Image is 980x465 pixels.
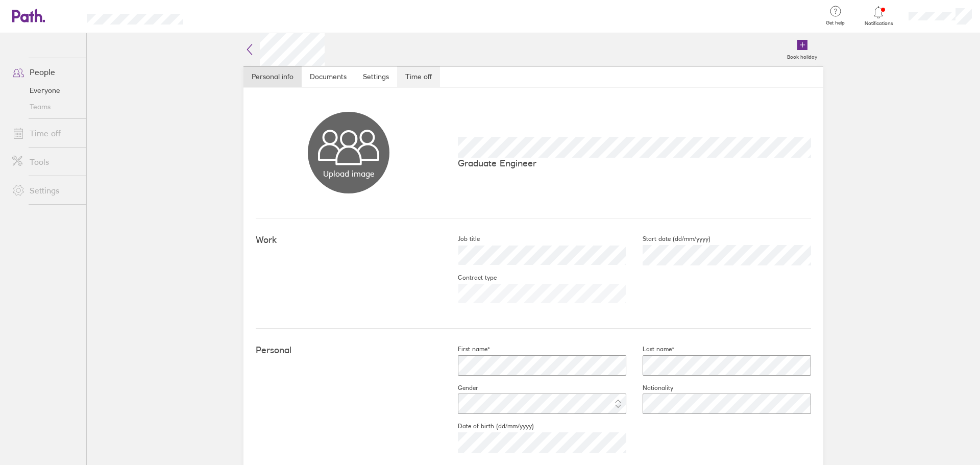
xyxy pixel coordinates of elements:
a: Teams [4,99,86,115]
h4: Personal [256,345,442,356]
a: Documents [302,66,355,87]
a: Settings [4,180,86,201]
label: Start date (dd/mm/yyyy) [626,235,710,243]
label: First name* [442,345,490,353]
label: Book holiday [781,51,823,60]
label: Contract type [442,274,497,282]
label: Date of birth (dd/mm/yyyy) [442,422,534,430]
a: Notifications [862,5,895,27]
a: Tools [4,152,86,172]
a: Everyone [4,82,86,99]
label: Gender [442,384,478,392]
span: Notifications [862,20,895,27]
a: People [4,62,86,82]
a: Book holiday [781,33,823,66]
h4: Work [256,235,442,246]
label: Job title [442,235,480,243]
a: Settings [355,66,397,87]
label: Last name* [626,345,674,353]
p: Graduate Engineer [458,158,811,168]
span: Get help [819,20,852,26]
a: Time off [397,66,440,87]
label: Nationality [626,384,673,392]
a: Time off [4,123,86,143]
a: Personal info [243,66,302,87]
